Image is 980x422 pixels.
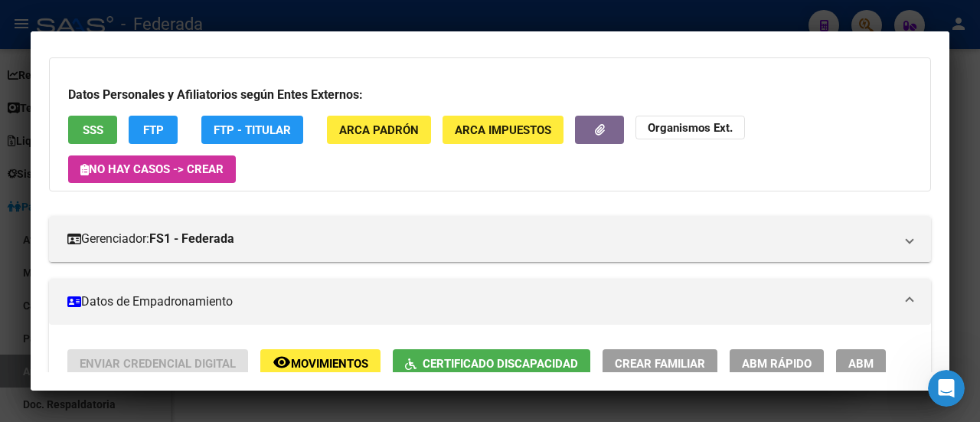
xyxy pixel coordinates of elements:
[730,349,824,378] button: ABM Rápido
[67,349,248,378] button: Enviar Credencial Digital
[49,279,931,325] mat-expansion-panel-header: Datos de Empadronamiento
[291,357,368,371] span: Movimientos
[201,116,303,144] button: FTP - Titular
[83,123,103,137] span: SSS
[273,353,291,371] mat-icon: remove_red_eye
[80,162,224,176] span: No hay casos -> Crear
[648,121,733,135] strong: Organismos Ext.
[603,349,717,378] button: Crear Familiar
[836,349,886,378] button: ABM
[129,116,178,144] button: FTP
[848,357,874,371] span: ABM
[67,230,894,248] mat-panel-title: Gerenciador:
[149,230,234,248] strong: FS1 - Federada
[339,123,419,137] span: ARCA Padrón
[68,86,912,104] h3: Datos Personales y Afiliatorios según Entes Externos:
[327,116,431,144] button: ARCA Padrón
[68,116,117,144] button: SSS
[67,293,894,311] mat-panel-title: Datos de Empadronamiento
[742,357,812,371] span: ABM Rápido
[49,216,931,262] mat-expansion-panel-header: Gerenciador:FS1 - Federada
[928,370,965,407] iframe: Intercom live chat
[455,123,551,137] span: ARCA Impuestos
[80,357,236,371] span: Enviar Credencial Digital
[68,155,236,183] button: No hay casos -> Crear
[393,349,590,378] button: Certificado Discapacidad
[423,357,578,371] span: Certificado Discapacidad
[443,116,563,144] button: ARCA Impuestos
[260,349,381,378] button: Movimientos
[214,123,291,137] span: FTP - Titular
[143,123,164,137] span: FTP
[615,357,705,371] span: Crear Familiar
[635,116,745,139] button: Organismos Ext.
